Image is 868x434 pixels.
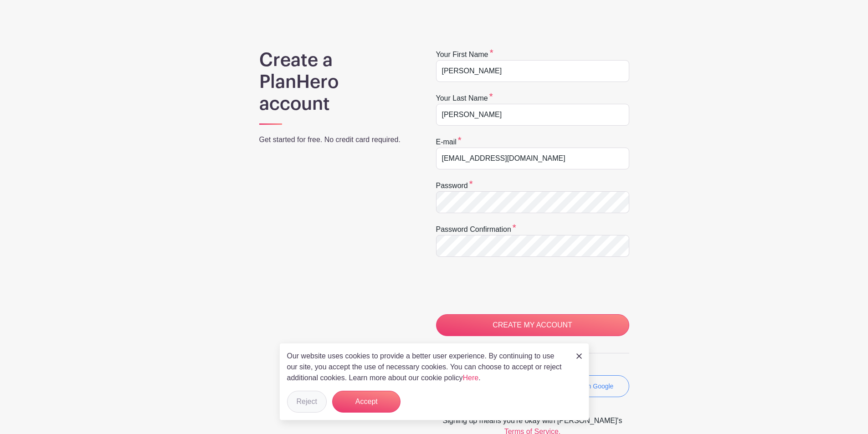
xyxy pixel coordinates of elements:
p: Our website uses cookies to provide a better user experience. By continuing to use our site, you ... [287,351,567,383]
a: Here [463,374,479,382]
label: Your first name [436,49,493,60]
img: close_button-5f87c8562297e5c2d7936805f587ecaba9071eb48480494691a3f1689db116b3.svg [576,353,582,359]
input: e.g. julie@eventco.com [436,148,629,169]
span: Signing up means you're okay with [PERSON_NAME]'s [431,415,635,426]
iframe: reCAPTCHA [436,268,575,303]
input: e.g. Julie [436,60,629,82]
label: E-mail [436,137,462,148]
h1: Create a PlanHero account [259,49,412,115]
button: Accept [332,391,401,413]
label: Password [436,180,473,191]
label: Your last name [436,93,493,104]
input: CREATE MY ACCOUNT [436,314,629,336]
label: Password confirmation [436,224,516,235]
input: e.g. Smith [436,104,629,126]
button: Reject [287,391,327,413]
p: Get started for free. No credit card required. [259,134,412,145]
